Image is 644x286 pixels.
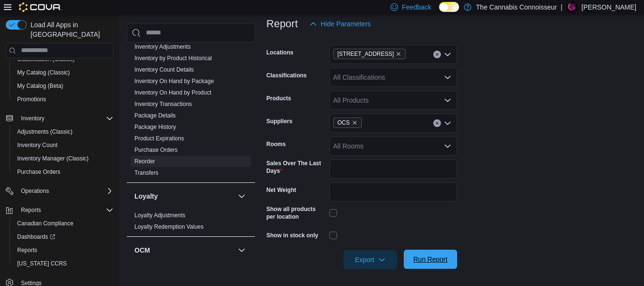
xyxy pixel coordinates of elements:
[10,244,117,257] button: Reports
[396,51,401,57] button: Remove 2-1874 Scugog Street from selection in this group
[134,43,191,50] a: Inventory Adjustments
[561,1,562,13] p: |
[134,169,158,177] span: Transfers
[17,260,67,267] span: [US_STATE] CCRS
[27,20,113,39] span: Load All Apps in [GEOGRAPHIC_DATA]
[266,72,307,79] label: Classifications
[17,155,89,162] span: Inventory Manager (Classic)
[582,1,636,13] p: [PERSON_NAME]
[13,231,113,243] span: Dashboards
[236,244,247,256] button: OCM
[444,96,451,104] button: Open list of options
[10,257,117,270] button: [US_STATE] CCRS
[13,166,113,178] span: Purchase Orders
[266,159,326,175] label: Sales Over The Last Days
[333,117,362,128] span: OCS
[21,187,49,195] span: Operations
[13,80,113,92] span: My Catalog (Beta)
[134,223,204,230] a: Loyalty Redemption Values
[266,95,291,102] label: Products
[134,66,194,74] span: Inventory Count Details
[17,220,73,227] span: Canadian Compliance
[2,112,117,125] button: Inventory
[134,66,194,73] a: Inventory Count Details
[17,204,113,216] span: Reports
[17,185,53,197] button: Operations
[10,230,117,244] a: Dashboards
[10,138,117,152] button: Inventory Count
[444,142,451,150] button: Open list of options
[13,218,113,229] span: Canadian Compliance
[344,250,397,269] button: Export
[13,218,77,229] a: Canadian Compliance
[134,89,211,96] span: Inventory On Hand by Product
[10,93,117,106] button: Promotions
[17,113,113,124] span: Inventory
[134,158,155,165] a: Reorder
[17,246,37,254] span: Reports
[444,119,451,127] button: Open list of options
[13,67,74,78] a: My Catalog (Classic)
[476,1,557,13] p: The Cannabis Connoisseur
[17,128,72,136] span: Adjustments (Classic)
[13,244,113,256] span: Reports
[134,169,158,176] a: Transfers
[321,19,371,29] span: Hide Parameters
[10,152,117,165] button: Inventory Manager (Classic)
[17,113,48,124] button: Inventory
[10,217,117,230] button: Canadian Compliance
[134,191,234,201] button: Loyalty
[433,51,441,58] button: Clear input
[17,69,70,76] span: My Catalog (Classic)
[2,184,117,198] button: Operations
[21,115,44,122] span: Inventory
[10,66,117,79] button: My Catalog (Classic)
[444,51,451,58] button: Open list of options
[17,168,61,176] span: Purchase Orders
[134,135,184,142] span: Product Expirations
[134,89,211,96] a: Inventory On Hand by Product
[134,212,185,219] span: Loyalty Adjustments
[21,206,41,214] span: Reports
[19,2,61,12] img: Cova
[134,55,212,62] a: Inventory by Product Historical
[10,165,117,179] button: Purchase Orders
[134,212,185,219] a: Loyalty Adjustments
[134,100,192,108] span: Inventory Transactions
[134,146,178,154] span: Purchase Orders
[439,2,459,12] input: Dark Mode
[134,135,184,142] a: Product Expirations
[17,141,58,149] span: Inventory Count
[266,232,318,239] label: Show in stock only
[17,82,63,90] span: My Catalog (Beta)
[13,126,113,138] span: Adjustments (Classic)
[444,74,451,81] button: Open list of options
[13,126,76,138] a: Adjustments (Classic)
[10,125,117,138] button: Adjustments (Classic)
[13,153,113,164] span: Inventory Manager (Classic)
[2,203,117,217] button: Reports
[13,139,61,151] a: Inventory Count
[13,258,113,269] span: Washington CCRS
[134,124,176,130] a: Package History
[337,118,350,127] span: OCS
[413,254,448,264] span: Run Report
[266,186,296,194] label: Net Weight
[236,191,247,202] button: Loyalty
[13,244,41,256] a: Reports
[433,119,441,127] button: Clear input
[13,94,50,105] a: Promotions
[134,78,214,85] a: Inventory On Hand by Package
[266,18,298,30] h3: Report
[134,245,150,255] h3: OCM
[134,54,212,62] span: Inventory by Product Historical
[17,233,55,241] span: Dashboards
[333,49,406,59] span: 2-1874 Scugog Street
[13,67,113,78] span: My Catalog (Classic)
[13,231,59,243] a: Dashboards
[349,250,391,269] span: Export
[134,101,192,107] a: Inventory Transactions
[13,153,92,164] a: Inventory Manager (Classic)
